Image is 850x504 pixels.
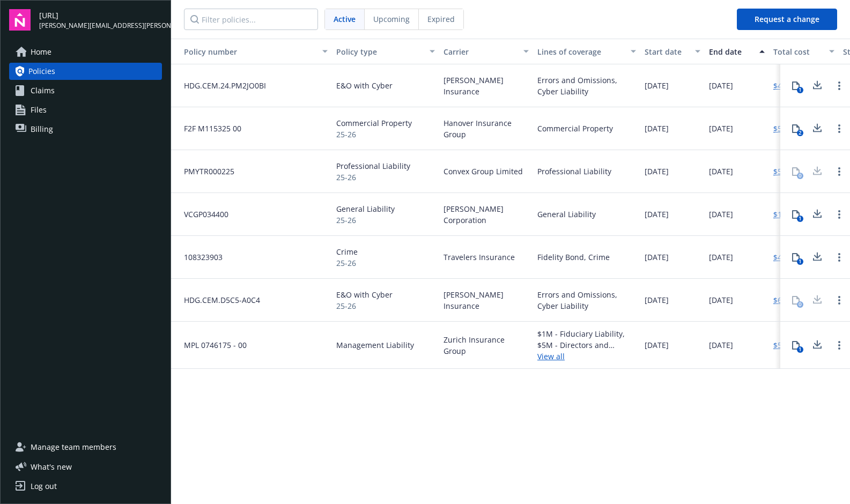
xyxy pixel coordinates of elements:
span: Commercial Property [336,117,412,129]
div: $1M - Fiduciary Liability, $5M - Directors and Officers, $3M - Employment Practices Liability [537,328,636,351]
a: $5,024.87 [773,166,808,177]
span: VCGP034400 [175,209,228,220]
span: Crime [336,246,358,257]
span: 25-26 [336,214,395,226]
span: [URL] [39,10,162,21]
div: 1 [797,346,803,353]
span: [DATE] [709,251,733,263]
button: 1 [785,204,807,225]
a: View all [537,351,636,362]
a: Open options [833,251,846,264]
span: Hanover Insurance Group [444,117,529,140]
div: Policy number [175,46,316,57]
span: MPL 0746175 - 00 [175,339,247,351]
div: 1 [797,87,803,93]
button: 1 [785,335,807,356]
span: Billing [31,121,53,138]
button: [URL][PERSON_NAME][EMAIL_ADDRESS][PERSON_NAME] [39,9,162,31]
a: Files [9,101,162,118]
span: 25-26 [336,300,393,312]
button: Policy type [332,39,439,64]
span: F2F M115325 00 [175,123,241,134]
button: Request a change [737,9,837,30]
span: [DATE] [645,339,669,351]
button: Start date [640,39,705,64]
span: [PERSON_NAME][EMAIL_ADDRESS][PERSON_NAME] [39,21,162,31]
span: Claims [31,82,55,99]
span: 25-26 [336,172,410,183]
span: Expired [427,13,455,25]
a: Open options [833,122,846,135]
div: Toggle SortBy [175,46,316,57]
span: [DATE] [645,80,669,91]
span: [DATE] [645,123,669,134]
span: PMYTR000225 [175,166,234,177]
span: E&O with Cyber [336,80,393,91]
input: Filter policies... [184,9,318,30]
span: [PERSON_NAME] Corporation [444,203,529,226]
div: 1 [797,216,803,222]
div: End date [709,46,753,57]
a: $5,180.00 [773,123,808,134]
span: HDG.CEM.24.PM2JO0BI [175,80,266,91]
a: Open options [833,208,846,221]
button: End date [705,39,769,64]
span: [DATE] [709,80,733,91]
a: Billing [9,121,162,138]
a: $54,015.98 [773,339,812,351]
a: Policies [9,63,162,80]
a: Claims [9,82,162,99]
a: Home [9,43,162,61]
button: 1 [785,247,807,268]
div: Carrier [444,46,517,57]
button: Carrier [439,39,533,64]
div: Total cost [773,46,823,57]
div: Errors and Omissions, Cyber Liability [537,75,636,97]
div: 2 [797,130,803,136]
button: 2 [785,118,807,139]
span: General Liability [336,203,395,214]
a: Open options [833,165,846,178]
span: [DATE] [709,123,733,134]
span: [DATE] [709,339,733,351]
span: [DATE] [709,166,733,177]
span: [DATE] [645,294,669,306]
span: What ' s new [31,461,72,472]
span: Home [31,43,51,61]
span: Manage team members [31,439,116,456]
span: Upcoming [373,13,410,25]
div: 1 [797,258,803,265]
span: [PERSON_NAME] Insurance [444,75,529,97]
div: General Liability [537,209,596,220]
div: Commercial Property [537,123,613,134]
span: 108323903 [175,251,223,263]
span: Travelers Insurance [444,251,515,263]
span: [DATE] [709,294,733,306]
a: Open options [833,79,846,92]
span: [DATE] [645,209,669,220]
span: [DATE] [645,166,669,177]
span: Files [31,101,47,118]
span: Policies [28,63,55,80]
button: 1 [785,75,807,97]
a: Open options [833,294,846,307]
div: Professional Liability [537,166,611,177]
button: Total cost [769,39,839,64]
span: Active [334,13,356,25]
a: Manage team members [9,439,162,456]
span: HDG.CEM.D5C5-A0C4 [175,294,260,306]
span: Management Liability [336,339,414,351]
span: 25-26 [336,257,358,269]
span: [DATE] [645,251,669,263]
span: [DATE] [709,209,733,220]
div: Policy type [336,46,423,57]
a: $4,003.38 [773,80,808,91]
a: $16,698.87 [773,209,812,220]
span: Convex Group Limited [444,166,523,177]
div: Start date [645,46,689,57]
div: Log out [31,478,57,495]
a: $4,548.00 [773,251,808,263]
img: navigator-logo.svg [9,9,31,31]
span: Zurich Insurance Group [444,334,529,357]
button: What's new [9,461,89,472]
